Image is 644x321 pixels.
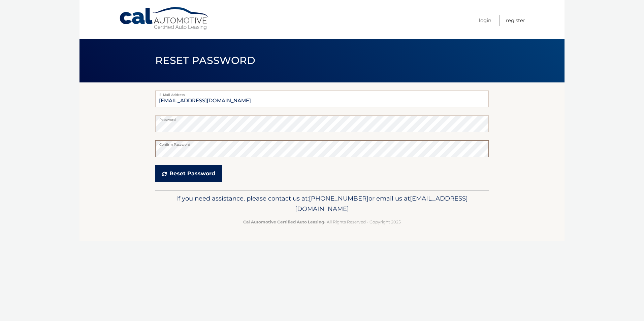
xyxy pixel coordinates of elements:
span: Reset Password [155,54,255,67]
strong: Cal Automotive Certified Auto Leasing [243,219,324,224]
label: Password [155,115,489,121]
p: - All Rights Reserved - Copyright 2025 [160,218,484,225]
a: Cal Automotive [119,7,210,31]
a: Login [479,15,491,26]
span: [PHONE_NUMBER] [309,194,368,202]
button: Reset Password [155,165,222,182]
p: If you need assistance, please contact us at: or email us at [160,193,484,215]
label: Confirm Password [155,140,489,146]
a: Register [506,15,525,26]
input: E-mail Address [155,91,489,107]
label: E-Mail Address [155,91,489,96]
